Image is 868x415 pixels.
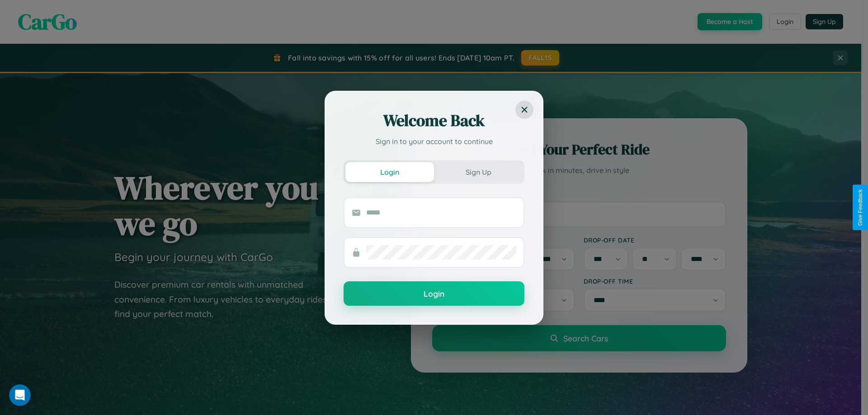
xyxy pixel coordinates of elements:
[9,384,31,406] iframe: Intercom live chat
[344,281,524,306] button: Login
[344,110,524,131] h2: Welcome Back
[434,162,523,182] button: Sign Up
[857,189,863,226] div: Give Feedback
[345,162,434,182] button: Login
[344,136,524,147] p: Sign in to your account to continue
